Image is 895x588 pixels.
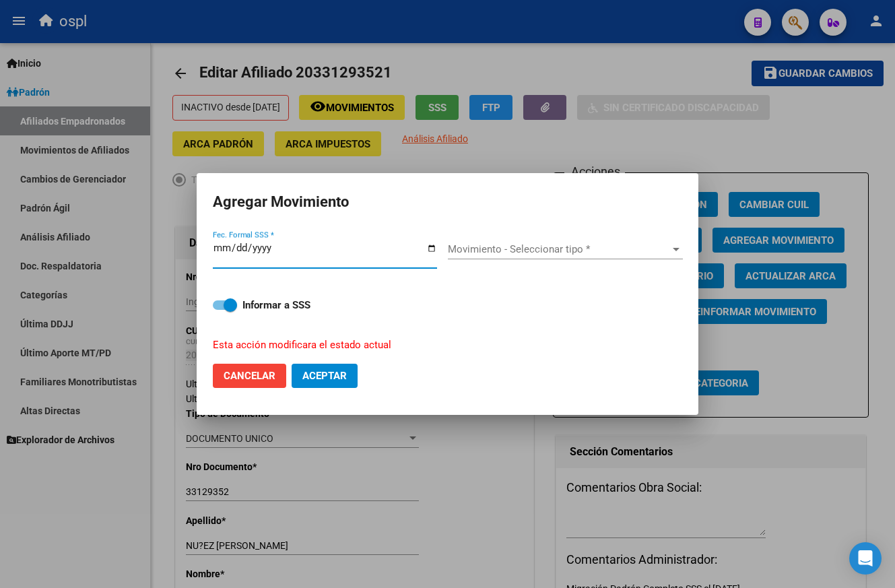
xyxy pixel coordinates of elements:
[213,337,666,353] p: Esta acción modificara el estado actual
[213,364,286,388] button: Cancelar
[292,364,358,388] button: Aceptar
[242,299,310,311] strong: Informar a SSS
[448,243,671,255] span: Movimiento - Seleccionar tipo *
[213,189,682,215] h2: Agregar Movimiento
[302,370,347,382] span: Aceptar
[849,542,882,575] div: Open Intercom Messenger
[224,370,275,382] span: Cancelar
